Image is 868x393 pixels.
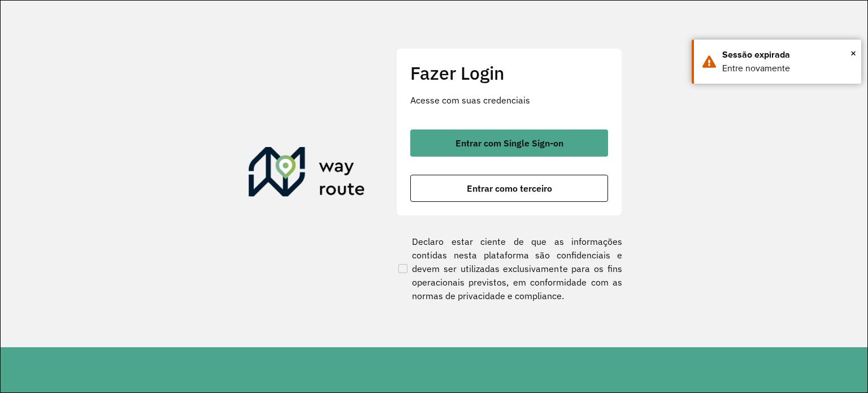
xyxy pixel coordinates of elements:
img: Roteirizador AmbevTech [249,147,365,201]
div: Sessão expirada [722,48,853,62]
div: Entre novamente [722,62,853,75]
span: × [850,45,856,62]
span: Entrar como terceiro [467,184,552,193]
button: button [410,129,608,157]
p: Acesse com suas credenciais [410,93,608,107]
span: Entrar com Single Sign-on [455,139,563,148]
label: Declaro estar ciente de que as informações contidas nesta plataforma são confidenciais e devem se... [396,235,622,303]
button: button [410,175,608,202]
h2: Fazer Login [410,62,608,84]
button: Close [850,45,856,62]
